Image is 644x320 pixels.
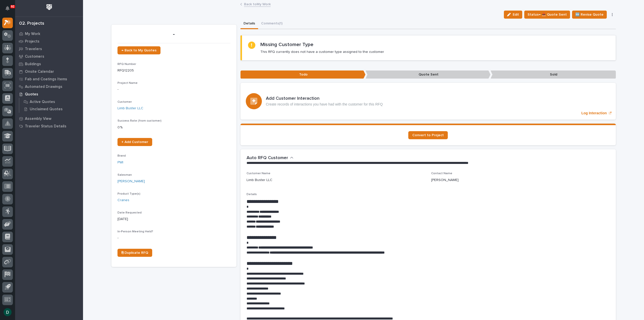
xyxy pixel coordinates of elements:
[247,155,294,161] button: Auto RFQ Customer
[15,38,83,45] a: Projects
[117,125,230,130] p: 0 %
[513,12,519,17] span: Edit
[528,12,567,18] span: Status→ 📤 Quote Sent
[15,68,83,75] a: Onsite Calendar
[260,50,384,54] p: This RFQ currently does not have a customer type assigned to the customer
[247,193,257,196] span: Details
[117,87,230,92] p: -
[117,179,145,184] a: [PERSON_NAME]
[117,230,153,233] span: In-Person Meeting Held?
[19,21,44,26] div: 02. Projects
[572,11,607,19] button: 🆕 Revise Quote
[25,54,44,59] p: Customers
[122,49,156,52] span: ← Back to My Quotes
[117,100,132,103] span: Customer
[25,117,51,121] p: Assembly View
[117,160,123,165] a: PWI
[19,105,83,113] a: Unclaimed Quotes
[366,70,491,79] p: Quote Sent
[15,45,83,53] a: Travelers
[247,172,270,175] span: Customer Name
[412,133,444,137] span: Convert to Project
[117,106,143,111] a: Limb Buster LLC
[25,39,39,44] p: Projects
[15,122,83,130] a: Traveler Status Details
[408,131,448,139] a: Convert to Project
[15,75,83,83] a: Fab and Coatings Items
[11,5,14,8] p: 92
[575,12,603,18] span: 🆕 Revise Quote
[240,70,366,79] p: Todo
[2,3,13,14] button: Notifications
[117,68,230,73] p: RFQ12205
[117,198,129,203] a: Cranes
[117,119,162,122] span: Success Rate (from customer)
[30,100,55,104] p: Active Quotes
[122,140,148,144] span: + Add Customer
[524,11,570,19] button: Status→ 📤 Quote Sent
[581,111,607,115] p: Log Interaction
[45,3,54,12] img: Workspace Logo
[117,154,126,157] span: Brand
[122,251,148,255] span: ⎘ Duplicate RFQ
[15,53,83,60] a: Customers
[15,115,83,122] a: Assembly View
[117,82,138,85] span: Project Name
[117,173,132,176] span: Salesman
[25,77,67,82] p: Fab and Coatings Items
[15,60,83,68] a: Buildings
[247,155,288,161] h2: Auto RFQ Customer
[260,42,313,48] h2: Missing Customer Type
[2,307,13,317] button: users-avatar
[15,90,83,98] a: Quotes
[117,31,230,38] p: -
[431,172,452,175] span: Contact Name
[30,107,63,112] p: Unclaimed Quotes
[266,102,383,106] p: Create records of interactions you have had with the customer for this RFQ
[117,46,160,54] a: ← Back to My Quotes
[25,47,42,51] p: Travelers
[244,1,271,7] a: Back toMy Work
[25,92,38,97] p: Quotes
[431,177,459,183] p: [PERSON_NAME]
[25,32,40,36] p: My Work
[117,211,142,214] span: Date Requested
[117,249,152,257] a: ⎘ Duplicate RFQ
[491,70,616,79] p: Sold
[117,63,136,66] span: RFQ Number
[25,124,66,129] p: Traveler Status Details
[504,11,522,19] button: Edit
[25,69,54,74] p: Onsite Calendar
[117,192,140,195] span: Product Type(s)
[25,85,62,89] p: Automated Drawings
[258,19,286,29] button: Comments (1)
[25,62,41,66] p: Buildings
[117,235,230,241] p: -
[266,96,383,101] h3: Add Customer Interaction
[6,6,13,14] div: Notifications92
[240,19,258,29] button: Details
[240,83,616,120] a: Log Interaction
[117,217,230,222] p: [DATE]
[247,177,272,183] p: Limb Buster LLC
[117,138,152,146] a: + Add Customer
[15,83,83,90] a: Automated Drawings
[15,30,83,38] a: My Work
[19,98,83,105] a: Active Quotes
